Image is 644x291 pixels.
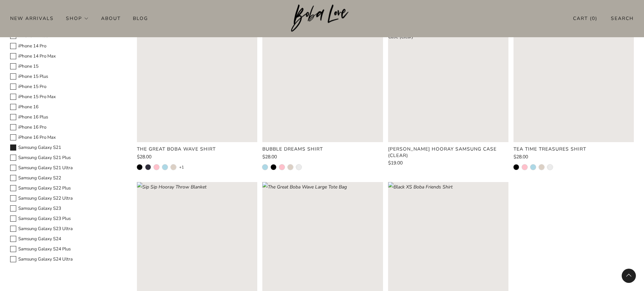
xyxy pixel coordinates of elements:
product-card-title: The Great Boba Wave Shirt [137,146,216,152]
a: Boba Love [291,4,353,32]
label: iPhone 14 Pro [10,42,127,50]
label: Samsung Galaxy S23 [10,205,127,212]
label: iPhone 14 Pro Max [10,52,127,60]
a: Shop [66,13,89,24]
span: $28.00 [262,154,277,160]
image-skeleton: Loading image: Samsung Galaxy S24 Ultra Sip Sip Hooray Samsung Case (Clear) [388,22,508,142]
a: $28.00 [514,155,634,159]
label: Samsung Galaxy S22 [10,174,127,182]
a: $28.00 [262,155,383,159]
a: Bubble Dreams Shirt [262,146,383,152]
a: Samsung Galaxy S24 Ultra Sip Sip Hooray Samsung Case (Clear) Loading image: Samsung Galaxy S24 Ul... [388,22,508,142]
label: iPhone 15 Pro [10,83,127,91]
label: iPhone 16 Pro [10,124,127,131]
label: Samsung Galaxy S21 Plus [10,154,127,162]
label: Samsung Galaxy S24 Plus [10,245,127,253]
a: Cart [573,13,597,24]
label: iPhone 16 Plus [10,113,127,121]
image-skeleton: Loading image: Black XS Tea Time Treasures Shirt [514,22,634,142]
img: Boba Love [291,4,353,32]
label: Samsung Galaxy S24 [10,235,127,243]
label: Samsung Galaxy S24 Ultra [10,255,127,263]
label: Samsung Galaxy S21 Ultra [10,164,127,172]
label: iPhone 15 Plus [10,73,127,81]
product-card-title: [PERSON_NAME] Hooray Samsung Case (Clear) [388,146,497,158]
label: iPhone 16 [10,103,127,111]
a: Navy XS The Great Boba Wave Shirt Loading image: Navy XS The Great Boba Wave Shirt [137,22,257,142]
label: iPhone 15 Pro Max [10,93,127,101]
a: Blog [133,13,148,24]
label: Samsung Galaxy S23 Ultra [10,225,127,233]
product-card-title: Bubble Dreams Shirt [262,146,323,152]
a: $28.00 [137,155,257,159]
label: Samsung Galaxy S22 Ultra [10,195,127,202]
image-skeleton: Loading image: Navy XS The Great Boba Wave Shirt [137,22,257,142]
span: $28.00 [137,154,151,160]
a: New Arrivals [10,13,54,24]
span: $19.00 [388,160,403,166]
label: Samsung Galaxy S21 [10,144,127,152]
label: iPhone 15 [10,63,127,70]
span: $28.00 [514,154,528,160]
product-card-title: Tea Time Treasures Shirt [514,146,586,152]
a: The Great Boba Wave Shirt [137,146,257,152]
items-count: 0 [592,15,595,22]
label: Samsung Galaxy S22 Plus [10,184,127,192]
a: Light Blue XS Bubble Dreams Shirt Loading image: Light Blue XS Bubble Dreams Shirt [262,22,383,142]
a: About [101,13,121,24]
label: iPhone 16 Pro Max [10,134,127,141]
label: Samsung Galaxy S23 Plus [10,215,127,223]
a: Tea Time Treasures Shirt [514,146,634,152]
a: [PERSON_NAME] Hooray Samsung Case (Clear) [388,146,508,158]
a: Search [611,13,634,24]
a: Black XS Tea Time Treasures Shirt Loading image: Black XS Tea Time Treasures Shirt [514,22,634,142]
a: +1 [179,164,184,170]
a: $19.00 [388,161,508,165]
image-skeleton: Loading image: Light Blue XS Bubble Dreams Shirt [262,22,383,142]
back-to-top-button: Back to top [622,269,636,283]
